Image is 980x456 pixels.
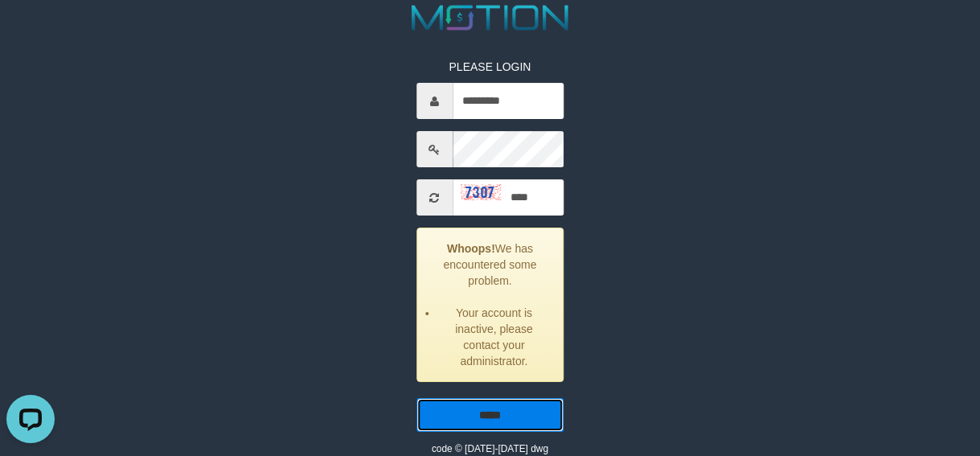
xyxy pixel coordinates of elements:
[404,1,576,35] img: MOTION_logo.png
[447,242,495,255] strong: Whoops!
[437,305,551,369] li: Your account is inactive, please contact your administrator.
[416,228,564,382] div: We has encountered some problem.
[416,59,564,75] p: PLEASE LOGIN
[6,6,55,55] button: Open LiveChat chat widget
[432,443,548,454] small: code © [DATE]-[DATE] dwg
[461,184,501,200] img: captcha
